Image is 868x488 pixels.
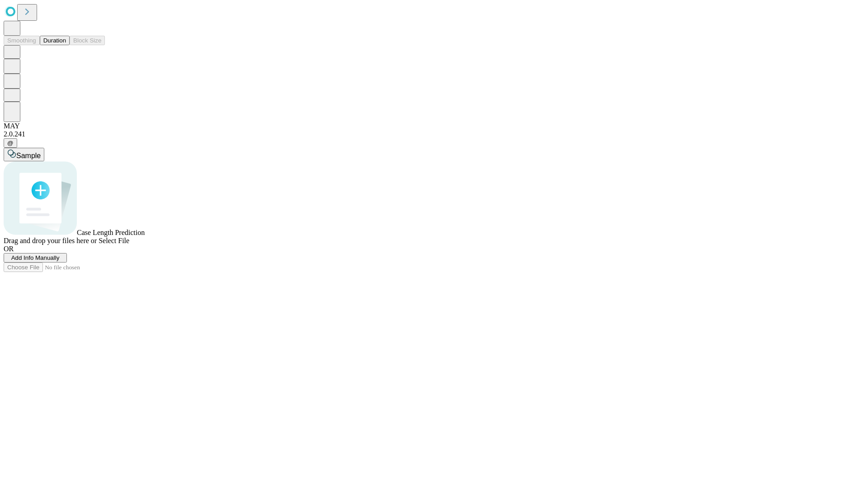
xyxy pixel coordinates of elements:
[4,237,97,244] span: Drag and drop your files here or
[16,152,41,160] span: Sample
[4,138,17,148] button: @
[4,122,864,130] div: MAY
[7,140,14,146] span: @
[11,254,60,261] span: Add Info Manually
[70,36,105,45] button: Block Size
[77,229,145,236] span: Case Length Prediction
[4,36,40,45] button: Smoothing
[4,245,14,253] span: OR
[4,253,67,263] button: Add Info Manually
[40,36,70,45] button: Duration
[99,237,129,244] span: Select File
[4,148,44,161] button: Sample
[4,130,864,138] div: 2.0.241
